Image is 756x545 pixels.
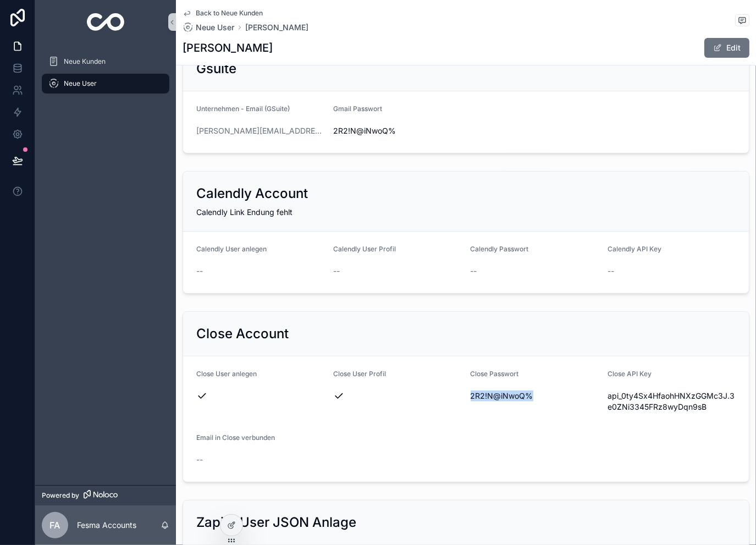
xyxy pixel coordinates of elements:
[333,125,461,136] span: 2R2!N@iNwoQ%
[471,245,529,253] span: Calendly Passwort
[35,485,176,505] a: Powered by
[196,266,203,277] span: --
[196,454,203,465] span: --
[42,52,169,71] a: Neue Kunden
[333,104,382,113] span: Gmail Passwort
[183,40,273,56] h1: [PERSON_NAME]
[608,370,652,378] span: Close API Key
[196,433,275,442] span: Email in Close verbunden
[50,519,60,532] span: FA
[245,22,308,33] a: [PERSON_NAME]
[196,245,267,253] span: Calendly User anlegen
[87,13,125,31] img: App logo
[471,370,519,378] span: Close Passwort
[77,520,136,531] p: Fesma Accounts
[196,185,308,202] h2: Calendly Account
[196,60,236,78] h2: Gsuite
[196,22,234,33] span: Neue User
[333,245,396,253] span: Calendly User Profil
[196,9,263,18] span: Back to Neue Kunden
[471,266,477,277] span: --
[196,514,356,531] h2: Zapier User JSON Anlage
[42,74,169,93] a: Neue User
[42,491,79,500] span: Powered by
[608,266,614,277] span: --
[196,104,290,113] span: Unternehmen - Email (GSuite)
[35,44,176,108] div: scrollable content
[183,9,263,18] a: Back to Neue Kunden
[608,390,736,412] span: api_0ty4Sx4HfaohHNXzGGMc3J.3e0ZNi3345FRz8wyDqn9sB
[64,79,97,88] span: Neue User
[64,57,106,66] span: Neue Kunden
[704,38,749,58] button: Edit
[196,325,289,343] h2: Close Account
[183,22,234,33] a: Neue User
[471,390,599,401] span: 2R2!N@iNwoQ%
[608,245,661,253] span: Calendly API Key
[196,207,293,217] span: Calendly Link Endung fehlt
[333,266,340,277] span: --
[333,370,386,378] span: Close User Profil
[196,370,257,378] span: Close User anlegen
[196,125,324,136] a: [PERSON_NAME][EMAIL_ADDRESS][DOMAIN_NAME]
